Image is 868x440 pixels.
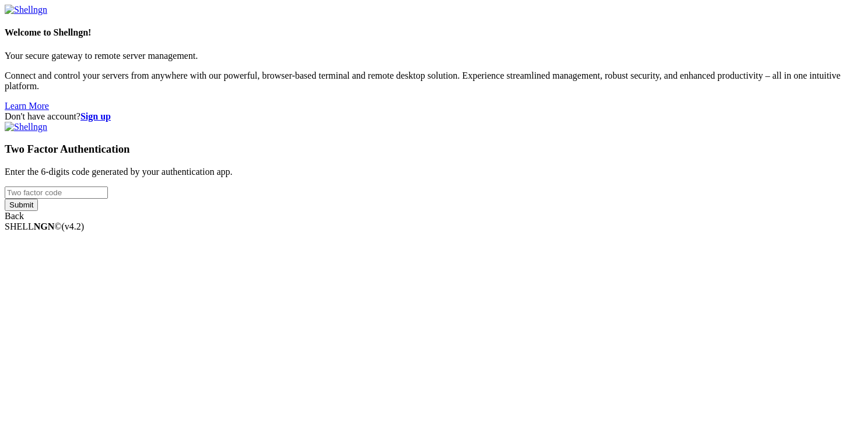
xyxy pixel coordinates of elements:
[5,111,863,122] div: Don't have account?
[5,27,863,38] h4: Welcome to Shellngn!
[5,101,49,111] a: Learn More
[5,5,47,15] img: Shellngn
[5,71,863,91] p: Connect and control your servers from anywhere with our powerful, browser-based terminal and remo...
[5,199,38,211] input: Submit
[5,122,47,132] img: Shellngn
[5,211,24,221] a: Back
[80,111,111,121] a: Sign up
[5,221,84,231] span: SHELL ©
[5,51,863,61] p: Your secure gateway to remote server management.
[5,167,863,177] p: Enter the 6-digits code generated by your authentication app.
[5,186,108,199] input: Two factor code
[34,221,55,231] b: NGN
[5,143,863,156] h3: Two Factor Authentication
[62,221,85,231] span: 4.2.0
